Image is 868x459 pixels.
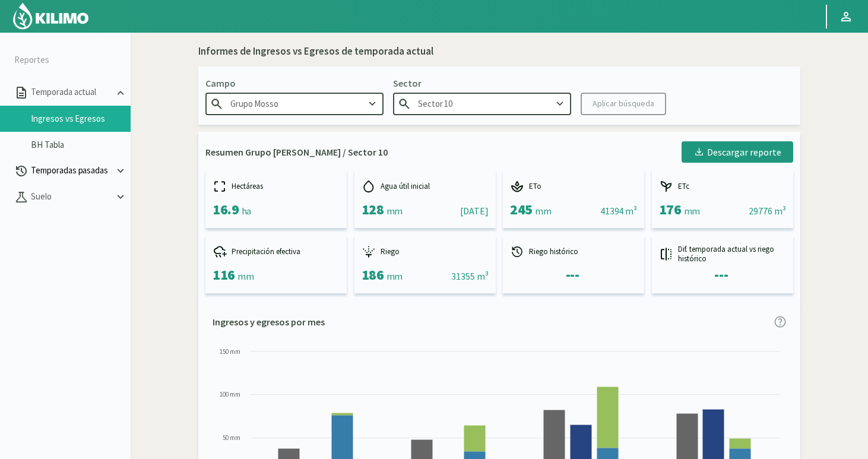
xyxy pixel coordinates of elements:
[223,433,240,442] text: 50 mm
[205,76,384,90] p: Campo
[220,390,240,398] text: 100 mm
[220,347,240,356] text: 150 mm
[659,200,682,219] span: 176
[714,265,728,284] span: ---
[362,179,489,194] div: Agua útil inicial
[451,269,488,283] div: 31355 m³
[12,2,90,30] img: Kilimo
[659,179,786,194] div: ETc
[205,93,384,115] input: Escribe para buscar
[659,245,786,263] div: Dif. temporada actual vs riego histórico
[213,245,340,259] div: Precipitación efectiva
[535,205,551,217] span: mm
[393,93,571,115] input: Escribe para buscar
[693,145,781,159] div: Descargar reporte
[28,164,114,178] p: Temporadas pasadas
[510,245,637,259] div: Riego histórico
[213,265,235,284] span: 116
[393,76,571,90] p: Sector
[198,44,433,59] div: Informes de Ingresos vs Egresos de temporada actual
[600,204,637,218] div: 41394 m³
[237,270,254,282] span: mm
[31,140,131,150] a: BH Tabla
[28,86,114,99] p: Temporada actual
[213,315,325,329] p: Ingresos y egresos por mes
[213,179,340,194] div: Hectáreas
[362,200,384,219] span: 128
[460,204,488,218] div: [DATE]
[510,200,533,219] span: 245
[213,200,239,219] span: 16.9
[510,179,637,194] div: ETo
[684,205,700,217] span: mm
[387,270,403,282] span: mm
[362,245,489,259] div: Riego
[387,205,403,217] span: mm
[28,190,114,204] p: Suelo
[362,265,384,284] span: 186
[31,113,131,124] a: Ingresos vs Egresos
[205,145,388,159] p: Resumen Grupo [PERSON_NAME] / Sector 10
[242,205,251,217] span: ha
[566,265,579,284] span: ---
[682,141,793,163] button: Descargar reporte
[749,204,785,218] div: 29776 m³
